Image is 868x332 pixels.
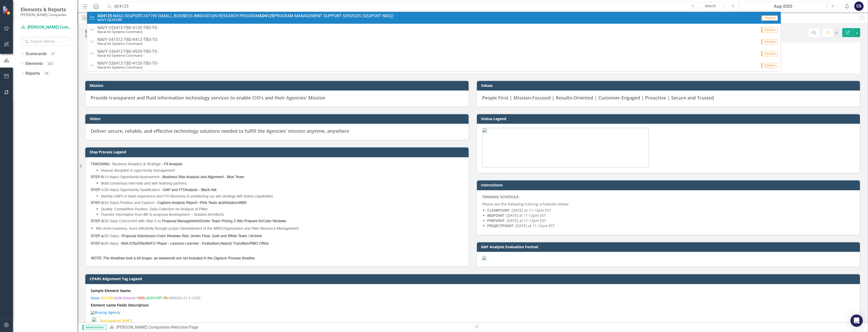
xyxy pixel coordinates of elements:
span: Position and Capture – [91,201,200,205]
small: NAVY-SEAPORT [97,18,394,22]
small: Naval Air Systems Command [97,54,158,57]
span: (30 days) - ( [91,242,269,245]
span: -NASC-SEAPORT-247190 (SMALL BUSINESS INNOVATION RESEARCH PROGRAM PROGRAM MANAGEMENT SUPPORT SERVI... [97,14,394,18]
a: NAVY-336412-TBD-4920-TBD-T0-Naval Air Systems CommandElement [87,47,781,59]
span: People First | Mission-Focused | Results-Oriented | Customer-Engaged | Proactive | Secure and Tru... [482,95,714,101]
a: Scorecards [26,51,47,57]
span: 30 Days Concurrent with Step 2-4 [105,219,160,223]
li: - [DATE] at 11-12pm EST [487,223,855,228]
img: mceclip7.png [92,317,100,325]
span: N00024-21-C-2103 [169,295,200,300]
img: mceclip0.png [91,311,95,315]
span: ) [160,219,161,223]
span: 541330 [101,295,113,300]
small: Naval Air Systems Command [97,42,158,46]
strong: SSA / [121,242,130,245]
strong: Pink Team and [200,201,224,205]
strong: STEP-1 [91,188,103,192]
span: Impose discipline in opportunity management [101,169,175,172]
p: Please see the following training schedules below: [482,201,855,207]
button: Aug-2025 [740,2,827,11]
strong: – [198,201,200,205]
h3: Status Legend [481,117,858,121]
img: mceclip0%20v42.png [482,256,855,260]
strong: Solution/WBS [224,201,247,205]
span: (45 Days) [103,201,119,205]
div: Aug-2025 [741,3,825,10]
span: Element [761,39,778,44]
strong: Award) Transition/PMO Office [220,242,269,245]
div: Open Intercom Messenger [850,314,863,327]
span: Elements & Reports [21,6,66,13]
span: (10 days) Opportunity Assessment – [91,175,244,179]
strong: CRs/DRs/BAFO Phase - Lessons Learned - Evaluation [130,242,219,245]
div: [PERSON_NAME] Companies [85,34,131,38]
span: Sole-Source [114,295,135,300]
strong: PINPOINT [487,218,505,223]
li: - [DATE] at 11-12pm EST [487,208,855,213]
strong: STEP-2 [91,201,103,205]
strong: STEP-5 [91,242,103,245]
span: SEAPORT [146,295,162,300]
strong: TRACKING [91,162,109,166]
span: ( [103,219,105,223]
strong: Proposal Management/Green Team Pricing 2 Win [162,219,243,223]
a: NAVY-336413-TBD-4120-TBD-T0-Naval Air Systems CommandElement [87,59,781,71]
strong: BIDPOINT [487,213,504,218]
span: Build consensus internally and with teaming partners [101,182,187,185]
span: NOTE: The timelines look a bit longer, as weekends are not included in the Capture Process timeline. [91,256,255,260]
span: – Business Analytics & Strategic – [91,162,182,166]
a: NAVY-541512-TBD-R412-TBD-T0-Naval Air Systems CommandElement [87,36,781,47]
strong: AD4125 [259,13,274,18]
strong: STEP-3 [91,219,103,223]
button: CS [854,2,864,11]
div: » [109,325,469,330]
h3: Instructions [481,183,858,187]
li: - [DATE] at 11-12pm EST [487,218,855,223]
span: Element [761,51,778,56]
strong: STEP-4 [91,234,103,238]
div: 61 [49,52,57,56]
a: Elements [26,61,43,67]
strong: GAP and FIT [163,188,184,192]
h3: GAP Analysis Evaluation Format [481,245,858,249]
a: Reports [26,71,40,77]
h3: CPARS Alignment Tag Legend [90,277,857,281]
span: Anticipated NAICS [100,318,132,323]
strong: Analysis - Black Hat [184,188,216,192]
h3: Mission [90,84,466,87]
span: Element name Fields Description: [91,303,149,308]
div: Welcome Page [85,28,131,34]
div: 262 [45,62,55,66]
div: 54 [43,71,51,76]
strong: AD4125 [97,13,112,18]
strong: PROJECTPOINT [487,223,513,228]
strong: TRAINING SCHEDULE: [482,194,520,199]
input: Search ClearPoint... [104,2,725,11]
span: Qualify: Competitive Position, Data Collection for Analysis of PWin [101,207,208,211]
a: [PERSON_NAME] Companies [21,24,72,30]
strong: CLEARPOINT [487,208,510,213]
img: image%20v3.png [482,128,649,168]
a: AD4125-NASC-SEAPORT-247190 (SMALL BUSINESS INNOVATION RESEARCH PROGRAMAD4125PROGRAM MANAGEMENT SU... [87,12,781,24]
strong: Color Reviews [263,219,286,223]
input: Search Below... [21,37,72,46]
span: NAVY-336412-TBD-4920-TBD-T0- [97,49,158,54]
span: Element [761,15,778,21]
strong: Business Risk Analysis and Alignment - Blue Team [163,175,244,179]
img: ClearPoint Strategy [2,5,12,15]
strong: Color Reviews Red, Green Final, Gold and White Team / Archive [157,234,262,238]
span: Deliver secure, reliable, and effective technology solutions needed to fulfill the Agencies' miss... [91,128,349,134]
span: Provide transparent and fluid information technology services to enable CIO's and their Agencies'... [91,95,325,101]
li: - [DATE] at 11-12pm EST [487,213,855,218]
h3: Step Process Legend [90,150,466,154]
span: Element [761,27,778,32]
a: NAVY-333415-TBD-4120-TBD-T0-Naval Air Systems CommandElement [87,24,781,36]
span: - [91,219,263,223]
span: NAVY-541512-TBD-R412-TBD-T0- [97,37,158,42]
div: Welcome Page [171,325,198,330]
small: [PERSON_NAME] Companies [21,13,66,17]
h3: Vision [90,117,466,121]
a: [PERSON_NAME] Companies [116,325,169,330]
strong: Prepare for [244,219,263,223]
